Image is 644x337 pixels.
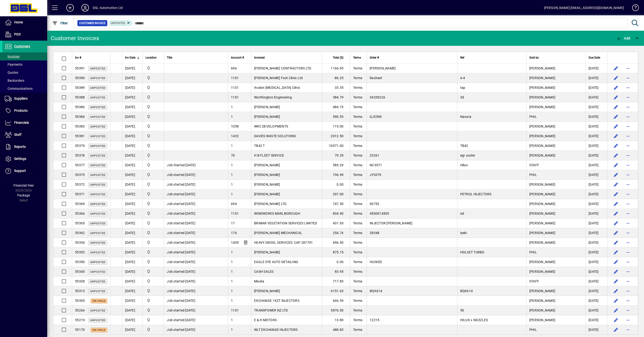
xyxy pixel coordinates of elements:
span: JYS379 [370,173,381,177]
span: Avalon [MEDICAL_DATA] Clinic [254,86,300,90]
button: Edit [612,152,620,159]
span: 1 [231,192,233,196]
span: Job started [DATE] [167,212,195,215]
a: Staff [2,129,47,141]
button: Edit [612,94,620,101]
span: 55389 [75,86,85,90]
span: Terms [353,86,362,90]
span: Terms [353,95,362,99]
span: Job Started [DATE] [167,163,196,167]
span: [PERSON_NAME] [254,105,280,109]
span: Unposted [90,86,105,90]
button: More options [624,307,632,314]
span: Inv Date [125,55,135,60]
button: Edit [612,287,620,295]
span: Hilux [460,163,468,167]
span: Payments [5,63,22,66]
button: More options [624,200,632,208]
button: Edit [612,229,620,237]
span: 55377 [75,163,85,167]
a: Payments [2,60,47,68]
td: [DATE] [122,189,142,199]
button: Edit [612,239,620,246]
span: Central [146,114,161,119]
a: Support [2,165,47,177]
td: 79.35 [322,151,350,160]
span: Terms [353,55,361,60]
button: Edit [612,64,620,72]
a: POS [2,29,47,40]
button: More options [624,287,632,295]
span: 1 [231,115,233,119]
button: More options [624,171,632,179]
button: Edit [612,84,620,91]
span: Sold by [529,55,539,60]
span: Central [146,153,161,158]
button: Edit [612,326,620,333]
td: [DATE] [122,141,142,151]
td: [DATE] [585,151,607,160]
button: Edit [612,190,620,198]
span: 55386 [75,105,85,109]
span: DAVIES WASTE SOLUTIONS [254,134,296,138]
span: Terms [353,115,362,119]
td: 2012.50 [322,131,350,141]
span: 696 [231,66,237,70]
span: Central [146,95,161,100]
span: Central [146,75,161,81]
span: Backorders [5,79,24,82]
span: 55388 [75,95,85,99]
span: Central [146,192,161,197]
span: 694 [231,202,237,206]
span: Job started [DATE] [167,202,195,206]
a: Quotes [2,68,47,77]
span: Settings [14,157,26,161]
button: Edit [612,103,620,111]
div: Invoiced [254,55,319,60]
a: Communications [2,85,47,93]
td: [DATE] [122,151,142,160]
td: 10971.00 [322,141,350,151]
td: [DATE] [122,64,142,73]
td: [DATE] [585,112,607,122]
span: Terms [353,163,362,167]
span: Central [146,172,161,177]
span: Central [146,66,161,71]
td: [DATE] [122,73,142,83]
a: Suppliers [2,93,47,105]
span: Unposted [90,164,105,167]
span: [PERSON_NAME] [529,105,555,109]
span: [PERSON_NAME] [529,134,555,138]
a: Knowledge Base [629,1,638,16]
span: Due Date [589,55,600,60]
td: [DATE] [585,131,607,141]
button: Add [63,4,78,12]
button: Add [615,34,631,43]
td: -86.25 [322,73,350,83]
div: Account # [231,55,248,60]
td: [DATE] [585,199,607,209]
div: Due Date [589,55,604,60]
button: More options [624,123,632,130]
span: Terms [353,183,362,186]
span: Job started [DATE] [167,173,195,177]
span: TB42 T [254,144,265,148]
button: Edit [612,268,620,275]
button: Edit [612,200,620,208]
td: [DATE] [585,83,607,93]
td: 207.00 [322,189,350,199]
span: Unposted [90,96,105,99]
span: Total ($) [333,55,343,60]
button: More options [624,161,632,169]
button: More options [624,210,632,217]
td: [DATE] [122,199,142,209]
button: More options [624,64,632,72]
span: Unposted [90,125,105,128]
td: [DATE] [585,170,607,180]
a: Invoices [2,52,47,60]
button: Edit [612,248,620,256]
span: STAFF [529,163,539,167]
td: [DATE] [585,141,607,151]
span: GJE590 [370,115,382,119]
span: Financials [14,121,29,124]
